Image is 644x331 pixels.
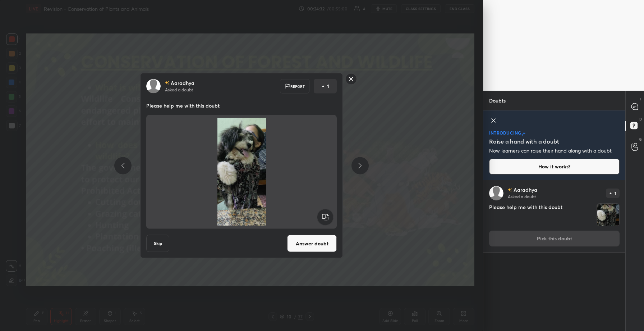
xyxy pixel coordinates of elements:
[327,83,329,90] p: 1
[146,235,169,252] button: Skip
[483,91,511,110] p: Doubts
[521,134,523,136] img: small-star.76a44327.svg
[165,81,169,85] img: no-rating-badge.077c3623.svg
[597,204,619,226] img: 17592224616HQV2F.JPEG
[489,203,594,226] h4: Please help me with this doubt
[523,132,525,135] img: large-star.026637fe.svg
[489,186,503,200] img: default.png
[639,117,642,122] p: D
[287,235,337,252] button: Answer doubt
[280,79,309,94] div: Report
[171,80,194,86] p: Aaradhya
[489,159,620,174] button: How it works?
[489,131,521,135] p: introducing
[489,147,612,154] p: Now learners can raise their hand along with a doubt
[615,191,616,195] p: 1
[155,118,328,226] img: 17592224616HQV2F.JPEG
[508,194,536,199] p: Asked a doubt
[514,187,537,193] p: Aaradhya
[639,137,642,142] p: G
[483,180,625,331] div: grid
[146,79,161,94] img: default.png
[165,87,193,92] p: Asked a doubt
[489,137,559,146] h5: Raise a hand with a doubt
[640,96,642,102] p: T
[146,102,337,109] p: Please help me with this doubt
[508,188,512,192] img: no-rating-badge.077c3623.svg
